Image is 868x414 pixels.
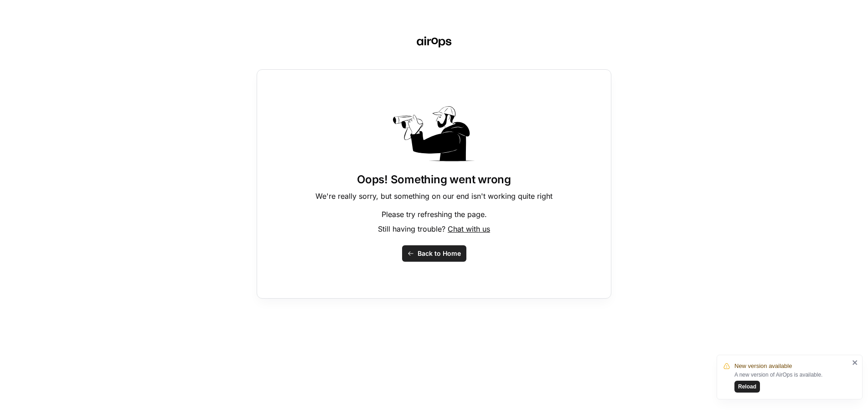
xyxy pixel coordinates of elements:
[378,223,490,234] p: Still having trouble?
[402,245,466,262] button: Back to Home
[738,383,756,391] span: Reload
[448,224,490,233] span: Chat with us
[734,381,760,393] button: Reload
[852,359,858,366] button: close
[418,249,461,258] span: Back to Home
[315,191,553,202] p: We're really sorry, but something on our end isn't working quite right
[734,362,792,371] span: New version available
[734,371,849,393] div: A new version of AirOps is available.
[382,209,487,220] p: Please try refreshing the page.
[357,172,511,187] h1: Oops! Something went wrong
